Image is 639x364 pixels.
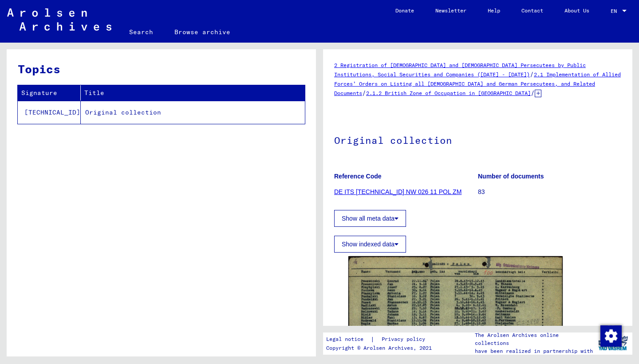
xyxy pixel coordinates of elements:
th: Title [81,85,305,101]
img: Change consent [600,325,622,347]
button: Show indexed data [334,236,406,253]
div: Change consent [600,325,621,346]
span: EN [611,8,620,14]
p: The Arolsen Archives online collections [475,331,594,347]
p: have been realized in partnership with [475,347,594,355]
b: Reference Code [334,173,382,180]
button: Show all meta data [334,210,406,227]
h1: Original collection [334,120,621,159]
a: Browse archive [164,21,241,43]
td: Original collection [81,101,305,124]
span: / [531,89,535,97]
h3: Topics [18,60,304,78]
a: 2.1.2 British Zone of Occupation in [GEOGRAPHIC_DATA] [366,90,531,96]
img: yv_logo.png [596,332,630,354]
a: Privacy policy [375,335,436,344]
div: | [326,335,436,344]
a: 2 Registration of [DEMOGRAPHIC_DATA] and [DEMOGRAPHIC_DATA] Persecutees by Public Institutions, S... [334,62,586,78]
th: Signature [18,85,81,101]
td: [TECHNICAL_ID] [18,101,81,124]
b: Number of documents [478,173,544,180]
a: 2.1 Implementation of Allied Forces’ Orders on Listing all [DEMOGRAPHIC_DATA] and German Persecut... [334,71,621,96]
a: DE ITS [TECHNICAL_ID] NW 026 11 POL ZM [334,188,461,195]
p: 83 [478,187,621,197]
a: Legal notice [326,335,371,344]
span: / [362,89,366,97]
p: Copyright © Arolsen Archives, 2021 [326,344,436,352]
img: Arolsen_neg.svg [7,8,111,31]
span: / [530,70,534,78]
a: Search [118,21,164,43]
